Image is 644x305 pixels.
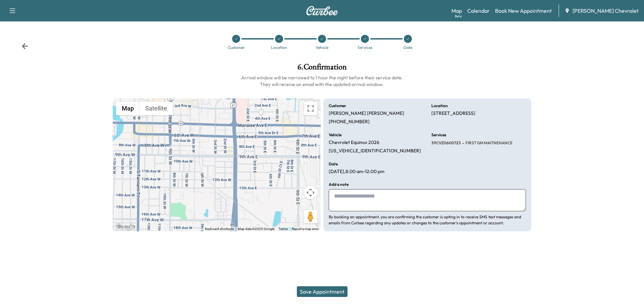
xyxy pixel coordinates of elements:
div: Back [21,43,28,50]
h1: 6 . Confirmation [113,63,531,74]
span: FIRST GM MAITNENANCE [464,140,513,146]
a: Open this area in Google Maps (opens a new window) [114,223,137,231]
p: Chevrolet Equinox 2026 [329,140,379,146]
button: Show satellite imagery [140,102,173,115]
span: 39CVZ0600723 [431,140,461,146]
a: Terms (opens in new tab) [278,227,288,231]
button: Drag Pegman onto the map to open Street View [304,210,317,223]
div: Services [358,46,372,50]
p: [DATE] , 8:00 am - 12:00 pm [329,169,384,175]
p: [US_VEHICLE_IDENTIFICATION_NUMBER] [329,148,421,154]
button: Keyboard shortcuts [205,227,234,231]
img: Curbee Logo [306,6,338,15]
div: Date [404,46,412,50]
h6: Customer [329,104,346,108]
a: Book New Appointment [495,7,552,15]
div: Customer [228,46,245,50]
span: Map data ©2025 Google [238,227,274,231]
button: Show street map [116,102,140,115]
a: Report a map error [292,227,319,231]
div: Beta [455,14,462,19]
h6: Services [431,133,446,137]
p: [PHONE_NUMBER] [329,119,370,125]
a: Calendar [467,7,490,15]
a: MapBeta [451,7,462,15]
span: [PERSON_NAME] Chevrolet [573,7,639,15]
p: By booking an appointment, you are confirming the customer is opting in to receive SMS text messa... [329,214,526,226]
h6: Arrival window will be narrowed to 1 hour the night before their service date. They will receive ... [113,74,531,88]
h6: Location [431,104,448,108]
p: [STREET_ADDRESS] [431,110,475,117]
button: Save Appointment [297,286,347,297]
p: [PERSON_NAME] [PERSON_NAME] [329,110,404,117]
h6: Vehicle [329,133,341,137]
div: Location [271,46,287,50]
h6: Add a note [329,182,348,186]
span: - [461,140,464,146]
h6: Date [329,162,338,166]
button: Map camera controls [304,186,317,199]
div: Vehicle [316,46,328,50]
button: Toggle fullscreen view [304,102,317,115]
img: Google [114,223,137,231]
